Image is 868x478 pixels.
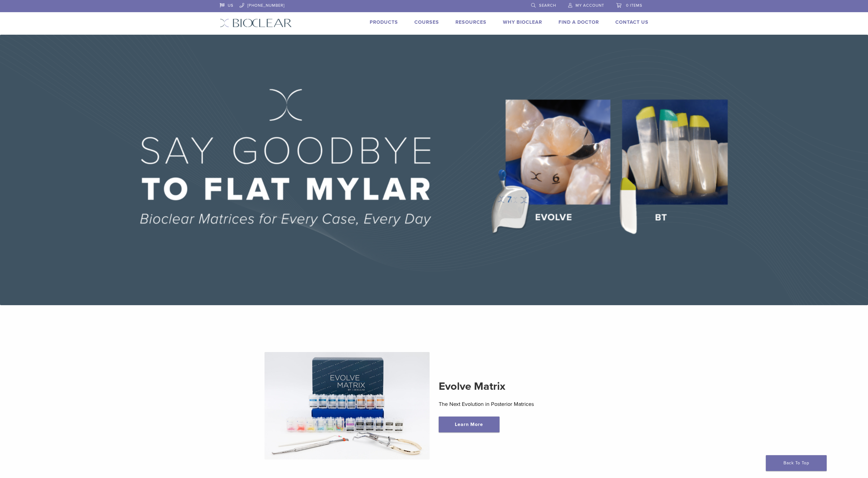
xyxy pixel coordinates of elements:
[576,3,604,8] span: My Account
[558,19,599,25] a: Find A Doctor
[455,19,486,25] a: Resources
[503,19,542,25] a: Why Bioclear
[370,19,398,25] a: Products
[626,3,642,8] span: 0 items
[539,3,556,8] span: Search
[615,19,648,25] a: Contact Us
[439,379,604,394] h2: Evolve Matrix
[265,352,430,460] img: Evolve Matrix
[766,455,827,471] a: Back To Top
[220,19,292,27] img: Bioclear
[439,399,604,409] p: The Next Evolution in Posterior Matrices
[439,417,500,432] a: Learn More
[414,19,439,25] a: Courses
